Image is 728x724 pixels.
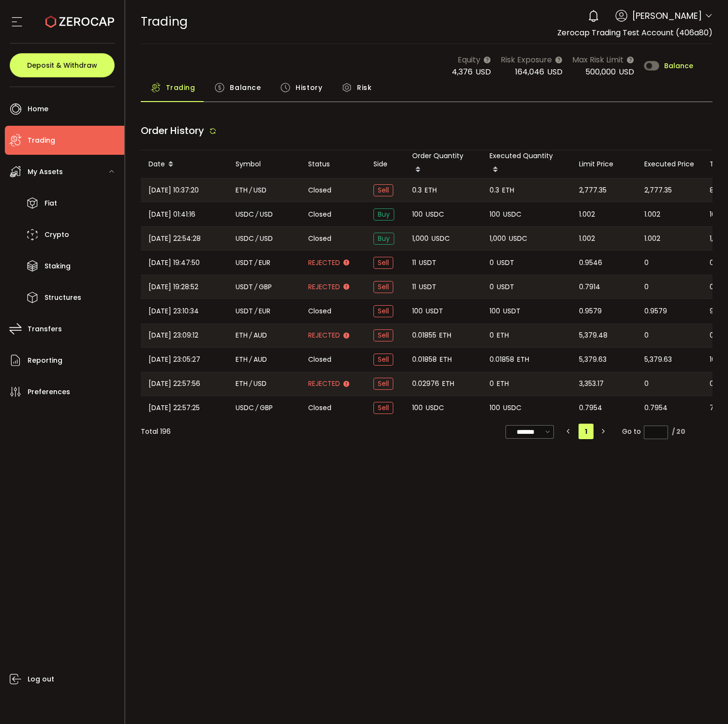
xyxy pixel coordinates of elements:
span: USD [475,66,491,77]
span: Closed [308,306,331,316]
em: / [249,378,252,389]
em: / [255,402,258,414]
span: 11 [412,257,416,268]
em: / [249,354,252,365]
span: USDT [236,281,253,293]
span: USDT [497,281,514,293]
span: 0.9579 [644,306,667,317]
span: USD [547,66,563,77]
span: USDT [419,281,436,293]
span: AUD [253,330,267,341]
span: [DATE] 22:54:28 [149,233,201,244]
span: 1,000 [412,233,429,244]
span: 95.79 [710,306,728,317]
span: Risk Exposure [501,54,552,66]
span: Sell [373,378,393,390]
span: Rejected [308,330,340,340]
span: 164,046 [515,66,544,77]
span: USDT [236,306,253,317]
span: ETH [497,330,509,341]
em: / [255,209,258,220]
span: Go to [622,425,668,438]
span: Fiat [45,196,57,210]
span: 5,379.48 [579,330,608,341]
span: [DATE] 01:41:16 [149,209,195,220]
span: 0.00 [710,378,724,389]
div: Executed Quantity [482,150,571,178]
span: Sell [373,281,393,293]
span: Balance [230,78,261,97]
span: 3,353.17 [579,378,604,389]
span: Reporting [28,354,62,368]
span: 0 [644,330,649,341]
span: ETH [517,354,529,365]
span: 4,376 [452,66,473,77]
span: USD [260,233,273,244]
span: [DATE] 22:57:56 [149,378,200,389]
em: / [254,306,257,317]
span: Risk [357,78,371,97]
span: 11 [412,281,416,293]
span: 5,379.63 [579,354,607,365]
span: History [296,78,322,97]
span: 1.002 [644,209,660,220]
span: Sell [373,402,393,414]
span: 0 [490,378,494,389]
span: Buy [373,233,394,245]
span: Deposit & Withdraw [27,62,97,69]
span: 0 [644,257,649,268]
span: [PERSON_NAME] [632,9,702,22]
div: Date [141,156,228,173]
span: Balance [664,62,693,69]
span: Rejected [308,379,340,389]
span: Sell [373,354,393,366]
span: Closed [308,185,331,195]
span: My Assets [28,165,63,179]
span: 100 [490,402,500,414]
div: Order Quantity [404,150,482,178]
span: [DATE] 23:10:34 [149,306,199,317]
span: 100 [412,306,423,317]
span: ETH [439,330,451,341]
span: 2,777.35 [644,185,672,196]
span: USDT [426,306,443,317]
span: Trading [141,13,188,30]
span: USDC [426,209,444,220]
span: 0 [490,330,494,341]
span: 0.01858 [490,354,514,365]
em: / [249,185,252,196]
span: Sell [373,329,393,341]
span: ETH [502,185,514,196]
span: 0.00 [710,281,724,293]
span: USDC [236,209,254,220]
div: Symbol [228,159,300,170]
span: 0 [490,281,494,293]
span: USDT [236,257,253,268]
span: 0.01858 [412,354,437,365]
span: GBP [260,402,273,414]
span: USDC [426,402,444,414]
div: Limit Price [571,159,637,170]
em: / [255,233,258,244]
span: 0 [644,378,649,389]
span: ETH [442,378,454,389]
span: 0.3 [412,185,422,196]
span: 1.002 [579,233,595,244]
span: 0.01855 [412,330,436,341]
span: Closed [308,209,331,220]
span: 0.9546 [579,257,602,268]
span: USDC [503,209,521,220]
span: ETH [236,185,248,196]
span: USDC [503,402,521,414]
div: Executed Price [637,159,702,170]
span: Rejected [308,282,340,292]
span: 1,000 [490,233,506,244]
span: EUR [259,306,270,317]
span: 2,777.35 [579,185,607,196]
span: 100 [412,209,423,220]
span: USDC [431,233,450,244]
span: 0.7954 [644,402,668,414]
li: 1 [579,424,594,439]
span: [DATE] 19:28:52 [149,281,198,293]
span: Log out [28,672,54,686]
